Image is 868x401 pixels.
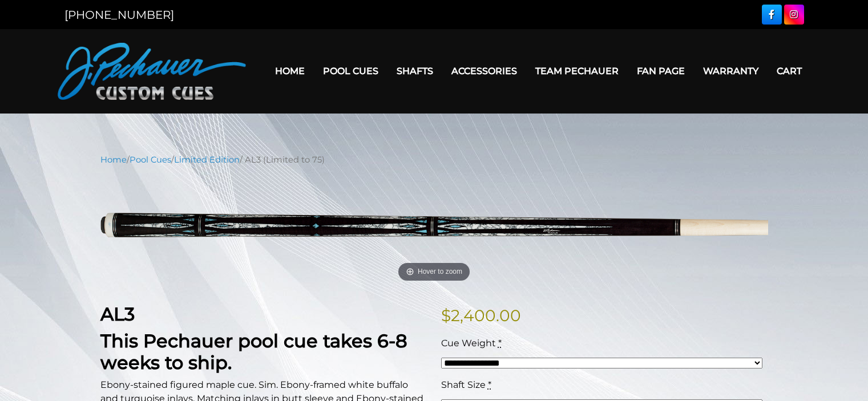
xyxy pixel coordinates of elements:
img: AL3-UPDATED.png [100,175,768,286]
strong: AL3 [100,303,135,325]
a: Pool Cues [314,56,387,86]
bdi: 2,400.00 [441,306,521,325]
span: $ [441,306,451,325]
a: Accessories [442,56,526,86]
strong: This Pechauer pool cue takes 6-8 weeks to ship. [100,330,407,374]
a: Limited Edition [174,155,240,165]
span: Cue Weight [441,338,496,349]
a: Team Pechauer [526,56,628,86]
a: Warranty [694,56,768,86]
a: Home [266,56,314,86]
a: Pool Cues [130,155,171,165]
a: Hover to zoom [100,175,768,286]
abbr: required [498,338,502,349]
a: Shafts [387,56,442,86]
a: Fan Page [628,56,694,86]
span: Shaft Size [441,379,486,390]
abbr: required [488,379,491,390]
a: Home [100,155,127,165]
a: Cart [768,56,811,86]
img: Pechauer Custom Cues [58,43,246,100]
nav: Breadcrumb [100,153,768,166]
a: [PHONE_NUMBER] [64,8,174,22]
